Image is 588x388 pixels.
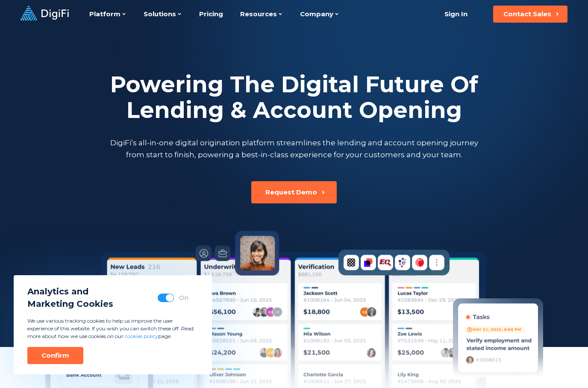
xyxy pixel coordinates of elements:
[41,351,69,360] div: Confirm
[108,137,480,161] p: DigiFi’s all-in-one digital origination platform streamlines the lending and account opening jour...
[251,181,337,203] button: Request Demo
[493,6,567,23] button: Contact Sales
[27,347,83,364] button: Confirm
[27,285,113,298] span: Analytics and
[125,333,158,339] a: cookies policy
[27,317,198,340] p: We use various tracking cookies to help us improve the user experience of this website. If you wi...
[27,298,113,310] span: Marketing Cookies
[503,10,551,18] div: Contact Sales
[108,72,480,123] h2: Powering The Digital Future Of Lending & Account Opening
[179,294,188,302] div: On
[265,188,317,197] div: Request Demo
[434,6,478,23] a: Sign In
